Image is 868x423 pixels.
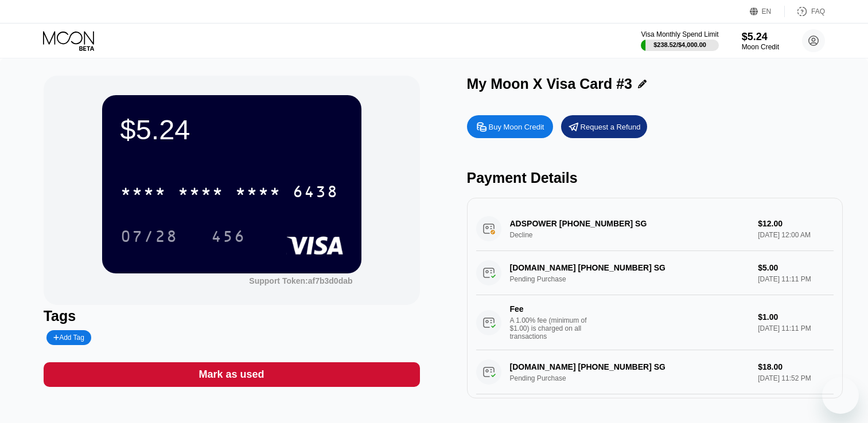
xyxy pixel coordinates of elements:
div: A 1.00% fee (minimum of $1.00) is charged on all transactions [510,316,596,340]
div: FeeA 1.00% fee (minimum of $1.00) is charged on all transactions$1.00[DATE] 11:11 PM [476,295,834,350]
div: Visa Monthly Spend Limit$238.52/$4,000.00 [641,30,718,51]
div: $5.24 [120,113,343,146]
div: Buy Moon Credit [489,122,544,132]
div: Moon Credit [742,43,779,51]
div: FAQ [811,7,825,15]
div: $5.24 [742,31,779,43]
div: Request a Refund [561,115,647,138]
div: Support Token:af7b3d0dab [249,276,352,285]
div: FAQ [785,6,825,17]
div: [DATE] 11:11 PM [758,324,834,332]
div: Buy Moon Credit [467,115,553,138]
div: Fee [510,304,590,314]
div: Support Token: af7b3d0dab [249,276,352,285]
div: Tags [44,308,420,324]
div: Add Tag [53,334,84,342]
div: EN [762,7,772,15]
div: Visa Monthly Spend Limit [641,30,718,38]
div: Add Tag [46,330,91,345]
div: 456 [211,229,246,247]
div: Mark as used [199,368,264,381]
div: My Moon X Visa Card #3 [467,76,633,92]
div: EN [750,6,785,17]
div: Request a Refund [581,122,641,132]
div: 456 [203,222,254,250]
div: 6438 [293,184,338,202]
div: Payment Details [467,170,843,186]
div: Mark as used [44,362,420,387]
div: 07/28 [112,222,186,250]
div: $1.00 [758,312,834,322]
div: $238.52 / $4,000.00 [653,41,706,48]
div: $5.24Moon Credit [742,31,779,51]
iframe: Button to launch messaging window [822,377,859,414]
div: 07/28 [120,229,178,247]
